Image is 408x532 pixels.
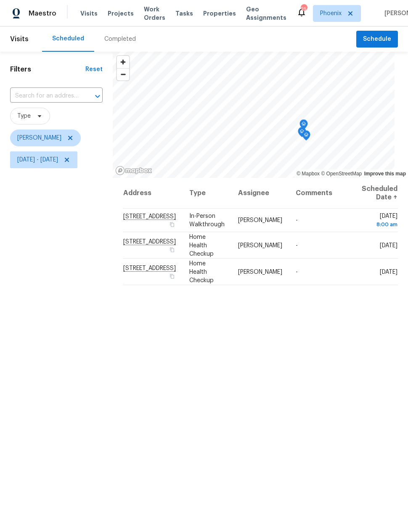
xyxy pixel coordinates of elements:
[302,130,310,143] div: Map marker
[296,242,298,248] span: -
[183,178,231,209] th: Type
[104,35,136,43] div: Completed
[123,178,183,209] th: Address
[297,171,320,177] a: Mapbox
[362,213,397,229] span: [DATE]
[117,68,129,80] button: Zoom out
[189,213,225,228] span: In-Person Walkthrough
[301,5,307,13] div: 25
[117,69,129,80] span: Zoom out
[380,242,397,248] span: [DATE]
[168,221,176,228] button: Copy Address
[362,220,397,229] div: 8:00 am
[203,9,236,18] span: Properties
[189,260,214,283] span: Home Health Checkup
[80,9,98,18] span: Visits
[321,171,362,177] a: OpenStreetMap
[117,56,129,68] button: Zoom in
[17,112,31,120] span: Type
[10,30,29,48] span: Visits
[246,5,286,22] span: Geo Assignments
[52,34,84,43] div: Scheduled
[113,52,395,178] canvas: Map
[364,171,406,177] a: Improve this map
[356,31,398,48] button: Schedule
[296,269,298,275] span: -
[168,272,176,280] button: Copy Address
[175,11,193,16] span: Tasks
[238,242,282,248] span: [PERSON_NAME]
[189,234,214,257] span: Home Health Checkup
[380,269,397,275] span: [DATE]
[298,127,306,140] div: Map marker
[320,9,342,18] span: Phoenix
[238,269,282,275] span: [PERSON_NAME]
[363,34,391,45] span: Schedule
[17,156,58,164] span: [DATE] - [DATE]
[85,65,103,74] div: Reset
[10,65,85,74] h1: Filters
[108,9,134,18] span: Projects
[115,166,152,175] a: Mapbox homepage
[17,134,61,142] span: [PERSON_NAME]
[144,5,165,22] span: Work Orders
[289,178,355,209] th: Comments
[92,90,103,102] button: Open
[168,246,176,253] button: Copy Address
[299,119,308,132] div: Map marker
[29,9,56,18] span: Maestro
[355,178,398,209] th: Scheduled Date ↑
[296,217,298,223] span: -
[10,90,79,103] input: Search for an address...
[238,217,282,223] span: [PERSON_NAME]
[231,178,289,209] th: Assignee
